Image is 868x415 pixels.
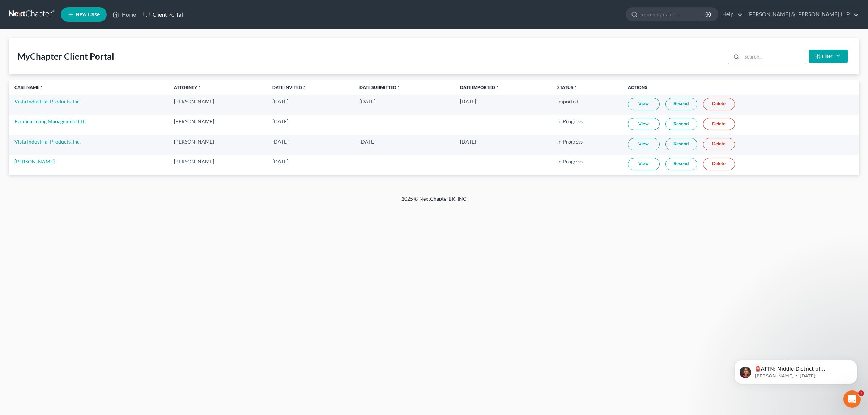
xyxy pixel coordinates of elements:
td: [PERSON_NAME] [168,115,267,134]
a: [PERSON_NAME] & [PERSON_NAME] LLP [744,8,859,21]
i: unfold_more [197,86,201,90]
a: View [628,98,660,110]
th: Actions [622,80,859,95]
a: Delete [703,118,735,130]
i: unfold_more [573,86,578,90]
span: New Case [76,12,100,17]
a: Case Nameunfold_more [14,85,44,90]
td: [PERSON_NAME] [168,135,267,155]
a: Resend [665,98,697,110]
i: unfold_more [495,86,499,90]
i: unfold_more [39,86,44,90]
a: View [628,138,660,150]
a: View [628,118,660,130]
td: In Progress [552,115,622,134]
i: unfold_more [302,86,306,90]
a: Date Importedunfold_more [460,85,499,90]
iframe: Intercom live chat [843,390,861,408]
span: [DATE] [460,98,476,104]
i: unfold_more [396,86,401,90]
a: Client Portal [140,8,187,21]
a: Vista Industrial Products, Inc. [14,98,81,104]
td: In Progress [552,135,622,155]
a: Attorneyunfold_more [174,85,201,90]
a: Statusunfold_more [557,85,578,90]
a: Date Submittedunfold_more [359,85,401,90]
span: [DATE] [359,138,375,145]
span: [DATE] [359,98,375,104]
a: Delete [703,138,735,150]
td: Imported [552,95,622,115]
a: [PERSON_NAME] [14,158,55,164]
input: Search by name... [640,8,706,21]
a: Home [109,8,140,21]
iframe: Intercom notifications message [723,345,868,395]
td: [PERSON_NAME] [168,95,267,115]
span: 1 [858,390,864,396]
div: 2025 © NextChapterBK, INC [228,195,640,208]
a: Vista Industrial Products, Inc. [14,138,81,145]
td: [PERSON_NAME] [168,155,267,175]
a: Resend [665,158,697,170]
a: Resend [665,138,697,150]
a: Resend [665,118,697,130]
span: [DATE] [272,138,288,145]
div: MyChapter Client Portal [17,51,114,62]
span: [DATE] [460,138,476,145]
input: Search... [742,50,806,64]
a: Help [719,8,743,21]
a: Date Invitedunfold_more [272,85,306,90]
button: Filter [809,50,848,63]
a: View [628,158,660,170]
td: In Progress [552,155,622,175]
span: [DATE] [272,98,288,104]
a: Delete [703,98,735,110]
a: Pacifica Living Management LLC [14,118,86,124]
span: [DATE] [272,118,288,124]
span: [DATE] [272,158,288,164]
a: Delete [703,158,735,170]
